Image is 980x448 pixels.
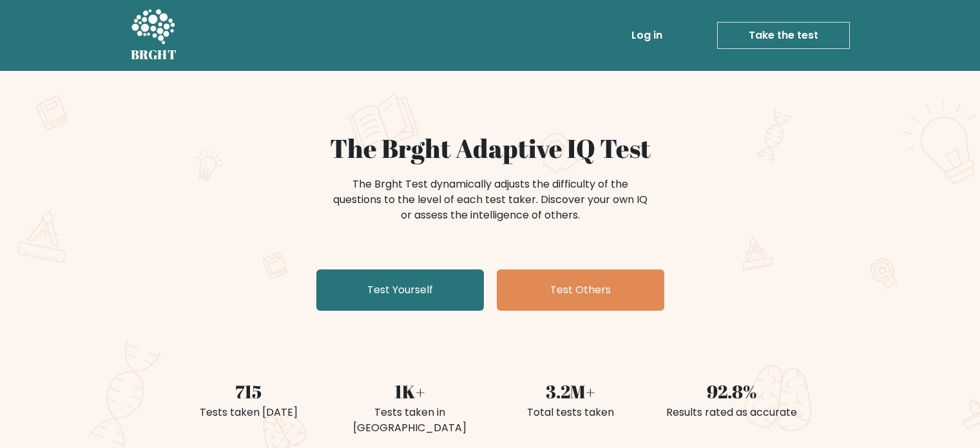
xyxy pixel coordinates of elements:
h5: BRGHT [131,47,177,63]
div: Tests taken [DATE] [176,405,322,420]
div: Results rated as accurate [659,405,805,420]
a: Test Others [497,269,664,311]
div: The Brght Test dynamically adjusts the difficulty of the questions to the level of each test take... [329,177,651,223]
a: Log in [626,23,668,48]
div: 3.2M+ [498,378,644,405]
a: BRGHT [131,5,177,66]
div: 92.8% [659,378,805,405]
h1: The Brght Adaptive IQ Test [176,133,805,164]
div: Total tests taken [498,405,644,420]
a: Take the test [717,22,850,49]
div: 715 [176,378,322,405]
div: Tests taken in [GEOGRAPHIC_DATA] [337,405,483,436]
div: 1K+ [337,378,483,405]
a: Test Yourself [316,269,484,311]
